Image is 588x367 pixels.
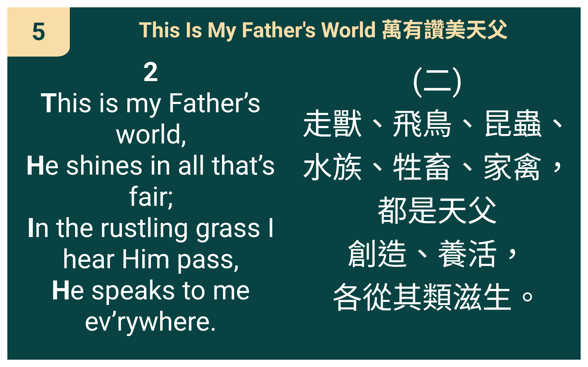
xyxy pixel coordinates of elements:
[143,56,158,87] b: 2
[139,13,508,43] span: This Is My Father's World 萬有讚美天父
[302,56,572,317] span: (二) 走獸、飛鳥、昆蟲、 水族、牲畜、家禽， 都是天父 創造、養活， 各從其類滋生。
[40,87,57,119] b: T
[26,150,45,181] b: H
[32,17,46,46] span: 5
[27,212,35,243] b: I
[51,275,70,306] b: H
[15,56,287,337] span: his is my Father’s world, e shines in all that’s fair; n the rustling grass I hear Him pass, e sp...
